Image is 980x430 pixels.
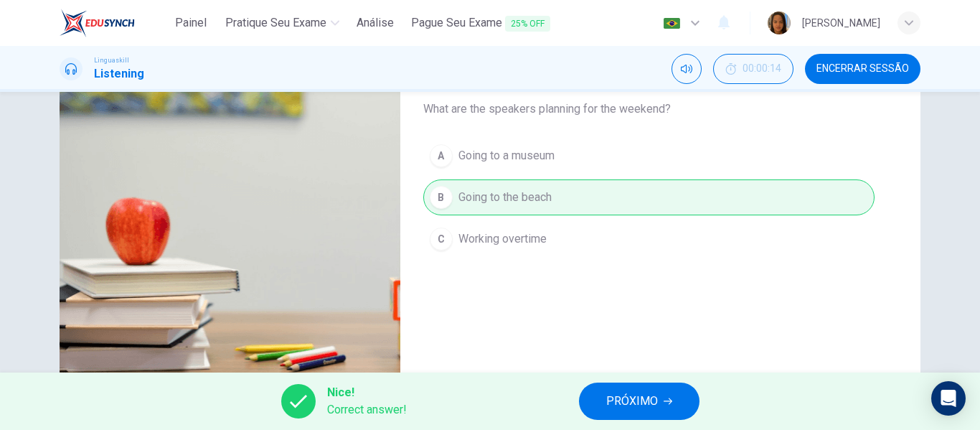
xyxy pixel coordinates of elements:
[606,391,658,411] span: PRÓXIMO
[327,401,407,419] span: Correct answer!
[220,10,345,36] button: Pratique seu exame
[60,9,168,37] a: EduSynch logo
[225,14,326,32] span: Pratique seu exame
[94,55,129,65] span: Linguaskill
[327,384,407,401] span: Nice!
[168,10,214,36] button: Painel
[405,10,556,37] button: Pague Seu Exame25% OFF
[713,54,793,84] button: 00:00:14
[931,381,966,416] div: Open Intercom Messenger
[168,10,214,37] a: Painel
[743,63,781,75] span: 00:00:14
[816,63,909,75] span: Encerrar Sessão
[672,54,702,84] div: Silenciar
[423,101,875,118] span: What are the speakers planning for the weekend?
[805,54,920,84] button: Encerrar Sessão
[175,14,207,32] span: Painel
[411,14,550,32] span: Pague Seu Exame
[351,10,400,36] button: Análise
[802,14,880,32] div: [PERSON_NAME]
[94,65,144,83] h1: Listening
[60,55,400,404] img: Listen to a clip about weekend plans.
[351,10,400,37] a: Análise
[713,54,793,84] div: Esconder
[60,9,135,37] img: EduSynch logo
[579,383,699,420] button: PRÓXIMO
[768,11,791,34] img: Profile picture
[663,18,681,29] img: pt
[505,16,550,32] span: 25% OFF
[357,14,394,32] span: Análise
